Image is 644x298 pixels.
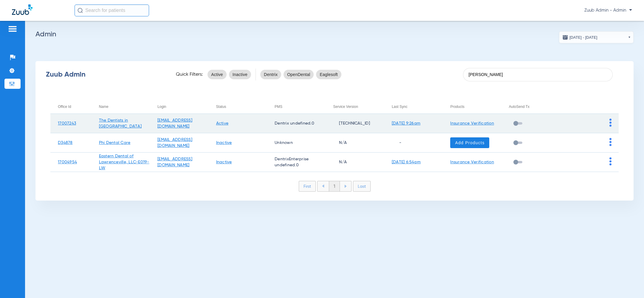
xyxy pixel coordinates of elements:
mat-chip-listbox: status-filters [208,69,251,80]
a: Insurance Verification [450,121,494,125]
span: OpenDental [287,72,310,77]
img: group-dot-blue.svg [609,138,612,146]
div: Login [157,103,208,110]
a: The Dentists in [GEOGRAPHIC_DATA] [99,118,142,128]
span: Quick Filters: [176,72,203,77]
img: group-dot-blue.svg [609,157,612,165]
span: - [392,141,401,145]
a: Phi Dental Care [99,141,131,145]
img: hamburger-icon [8,25,17,32]
h2: Admin [35,31,634,37]
td: Unknown [267,133,326,153]
input: Search for patients [75,4,149,16]
a: Eastern Dental of Lawrenceville, LLC-E019-LW [99,154,149,170]
a: [DATE] 9:26am [392,121,420,125]
button: Add Products [450,137,489,148]
div: PMS [275,103,326,110]
img: arrow-left-blue.svg [322,184,324,188]
img: date.svg [562,34,568,40]
div: Name [99,103,150,110]
span: Add Products [455,140,484,146]
div: Service Version [333,103,384,110]
td: N/A [326,153,384,172]
input: SEARCH office ID, email, name [463,68,613,81]
li: First [299,181,316,192]
mat-chip-listbox: pms-filters [260,69,341,80]
a: 17007243 [58,121,76,125]
a: Active [216,121,229,125]
a: 17004954 [58,160,77,164]
div: Login [157,103,166,110]
a: Insurance Verification [450,160,494,164]
a: Inactive [216,141,232,145]
div: Products [450,103,464,110]
img: Search Icon [78,8,83,13]
div: AutoSend Tx [509,103,530,110]
li: Last [353,181,371,192]
a: [DATE] 6:54pm [392,160,421,164]
a: [EMAIL_ADDRESS][DOMAIN_NAME] [157,157,192,167]
div: Status [216,103,226,110]
a: D34878 [58,141,73,145]
div: Service Version [333,103,358,110]
button: [DATE] - [DATE] [559,31,634,43]
td: Dentrix undefined.0 [267,114,326,133]
div: Zuub Admin [46,72,165,77]
span: Active [211,72,223,77]
td: N/A [326,133,384,153]
span: Zuub Admin - Admin [584,7,632,13]
span: Dentrix [264,72,278,77]
li: 1 [329,181,340,191]
div: Office Id [58,103,71,110]
div: PMS [275,103,282,110]
div: Last Sync [392,103,408,110]
div: Office Id [58,103,92,110]
div: Status [216,103,267,110]
span: Eaglesoft [320,72,338,77]
img: Zuub Logo [12,4,32,15]
td: [TECHNICAL_ID] [326,114,384,133]
div: AutoSend Tx [509,103,560,110]
a: [EMAIL_ADDRESS][DOMAIN_NAME] [157,118,192,128]
div: Products [450,103,501,110]
td: DentrixEnterprise undefined.0 [267,153,326,172]
img: arrow-right-blue.svg [344,185,347,188]
div: Name [99,103,109,110]
a: Inactive [216,160,232,164]
span: Inactive [233,72,247,77]
div: Last Sync [392,103,443,110]
a: [EMAIL_ADDRESS][DOMAIN_NAME] [157,138,192,148]
img: group-dot-blue.svg [609,119,612,127]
